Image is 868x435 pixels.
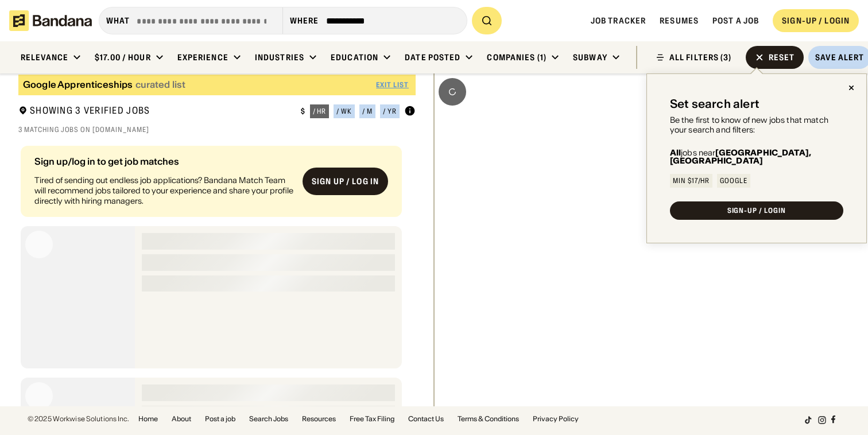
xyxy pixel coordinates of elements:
[670,115,843,135] div: Be the first to know of new jobs that match your search and filters:
[301,107,305,116] div: $
[376,81,409,88] div: Exit List
[336,108,352,115] div: / wk
[21,52,68,63] div: Relevance
[458,415,519,422] a: Terms & Conditions
[405,52,460,63] div: Date Posted
[95,52,151,63] div: $17.00 / hour
[670,147,681,158] b: All
[302,415,336,422] a: Resources
[673,177,710,184] div: Min $17/hr
[177,52,228,63] div: Experience
[727,207,786,214] div: SIGN-UP / LOGIN
[670,97,759,111] div: Set search alert
[362,108,373,115] div: / m
[312,176,379,187] div: Sign up / Log in
[172,415,191,422] a: About
[669,53,732,61] div: ALL FILTERS (3)
[383,108,397,115] div: / yr
[408,415,444,422] a: Contact Us
[720,177,747,184] div: Google
[249,415,288,422] a: Search Jobs
[350,415,394,422] a: Free Tax Filing
[23,79,133,90] div: Google Apprenticeships
[533,415,579,422] a: Privacy Policy
[205,415,235,422] a: Post a job
[18,104,292,119] div: Showing 3 Verified Jobs
[769,53,795,61] div: Reset
[290,15,319,26] div: Where
[815,52,864,63] div: Save Alert
[670,149,843,165] div: jobs near
[591,15,646,26] a: Job Tracker
[660,15,699,26] a: Resumes
[573,52,607,63] div: Subway
[9,10,92,31] img: Bandana logotype
[18,141,416,406] div: grid
[331,52,378,63] div: Education
[255,52,304,63] div: Industries
[28,415,129,422] div: © 2025 Workwise Solutions Inc.
[135,79,186,90] div: curated list
[34,175,293,207] div: Tired of sending out endless job applications? Bandana Match Team will recommend jobs tailored to...
[313,108,327,115] div: / hr
[34,157,293,175] div: Sign up/log in to get job matches
[487,52,547,63] div: Companies (1)
[670,147,811,166] b: [GEOGRAPHIC_DATA], [GEOGRAPHIC_DATA]
[138,415,158,422] a: Home
[18,125,416,134] div: 3 matching jobs on [DOMAIN_NAME]
[712,15,759,26] a: Post a job
[106,15,130,26] div: what
[782,15,850,26] div: SIGN-UP / LOGIN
